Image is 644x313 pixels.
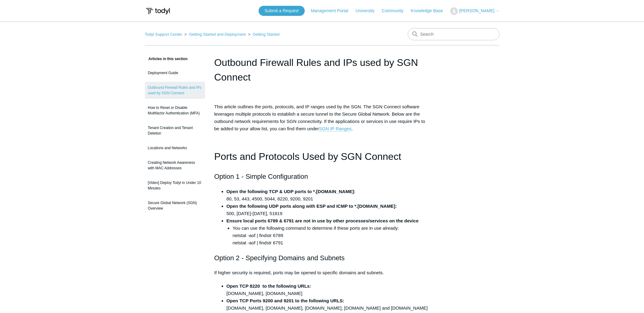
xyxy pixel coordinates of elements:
[145,197,205,214] a: Secure Global Network (SGN) Overview
[145,5,171,17] img: Todyl Support Center Help Center home page
[226,203,430,217] li: 500, [DATE]-[DATE], 51819
[355,8,380,14] a: University
[226,188,430,203] li: 80, 53, 443, 4500, 5044, 8220, 9200, 9201
[459,8,494,13] span: [PERSON_NAME]
[145,102,205,119] a: How to Reset or Disable Multifactor Authentication (MFA)
[189,32,246,37] a: Getting Started and Deployment
[253,32,279,37] a: Getting Started
[214,104,425,131] span: This article outlines the ports, protocols, and IP ranges used by the SGN. The SGN Connect softwa...
[214,171,430,182] h2: Option 1 - Simple Configuration
[145,157,205,174] a: Creating Network Awareness with MAC Addresses
[233,225,430,246] li: You can use the following command to determine if these ports are in use already: netstat -aof | ...
[226,283,311,289] strong: Open TCP 8220 to the following URLs:
[450,7,499,15] button: [PERSON_NAME]
[145,142,205,154] a: Locations and Networks
[214,55,430,85] h1: Outbound Firewall Rules and IPs used by SGN Connect
[145,122,205,139] a: Tenant Creation and Tenant Deletion
[247,32,280,37] li: Getting Started
[319,126,351,131] a: SGN IP Ranges
[145,177,205,194] a: [Video] Deploy Todyl in Under 10 Minutes
[145,67,205,79] a: Deployment Guide
[145,82,205,99] a: Outbound Firewall Rules and IPs used by SGN Connect
[226,282,430,297] li: [DOMAIN_NAME], [DOMAIN_NAME]
[226,218,419,223] strong: Ensure local ports 6789 & 6791 are not in use by other processes/services on the device
[382,8,410,14] a: Community
[214,253,430,263] h2: Option 2 - Specifying Domains and Subnets
[226,297,430,312] li: [DOMAIN_NAME], [DOMAIN_NAME], [DOMAIN_NAME], [DOMAIN_NAME] and [DOMAIN_NAME]
[226,203,397,209] strong: Open the following UDP ports along with ESP and ICMP to *.[DOMAIN_NAME]:
[226,298,344,303] strong: Open TCP Ports 9200 and 9201 to the following URLS:
[259,6,305,16] a: Submit a Request
[183,32,247,37] li: Getting Started and Deployment
[145,57,188,61] span: Articles in this section
[214,269,430,276] p: If higher security is required, ports may be opened to specific domains and subnets.
[411,8,449,14] a: Knowledge Base
[408,28,499,40] input: Search
[311,8,354,14] a: Management Portal
[145,32,182,37] a: Todyl Support Center
[145,32,183,37] li: Todyl Support Center
[214,149,430,164] h1: Ports and Protocols Used by SGN Connect
[226,189,355,194] strong: Open the following TCP & UDP ports to *.[DOMAIN_NAME]:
